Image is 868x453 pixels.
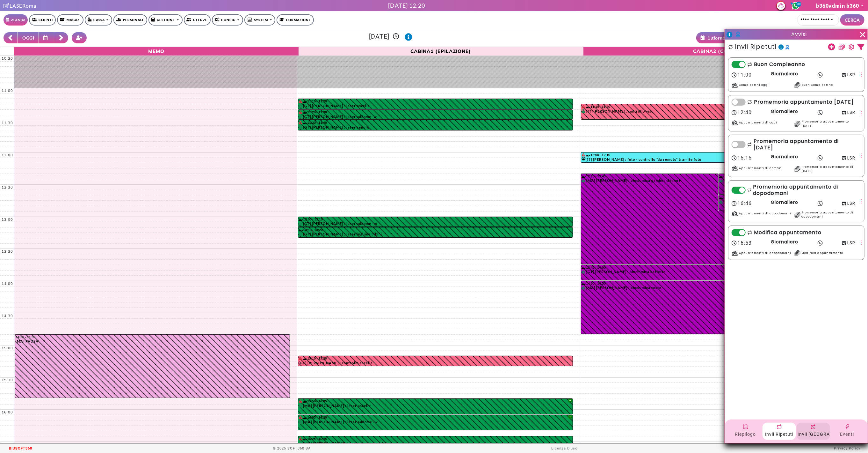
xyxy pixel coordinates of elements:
[4,3,10,8] i: Clicca per andare alla pagina di firma
[0,217,14,222] div: 13:00
[277,14,314,26] a: Formazione
[802,120,856,128] span: Promemoria appuntamento [DATE]
[299,437,302,440] i: Il cliente ha degli insoluti
[299,110,302,114] i: Il cliente ha degli insoluti
[719,200,856,206] div: [GT] [PERSON_NAME] : biochimica ascelle
[732,184,855,197] div: Promemoria appuntamento di dopodomani
[18,32,39,43] button: OGGI
[842,239,855,247] div: LSR
[299,115,303,118] i: PAGATO
[719,179,724,182] i: PAGATO
[771,154,798,162] span: Giornaliero
[299,232,572,237] div: [GT] [PERSON_NAME] : laser inguine bikini
[29,14,56,26] a: Clienti
[16,339,289,343] div: [MA] PAUSA
[582,109,586,113] i: PAGATO
[299,221,572,226] div: [GT] [PERSON_NAME] : laser addome -m
[816,3,864,9] a: b360admin b360
[798,430,829,439] div: Invii [GEOGRAPHIC_DATA]
[72,32,87,43] button: Crea nuovo contatto rapido
[582,153,585,156] i: Il cliente ha degli insoluti
[582,157,586,161] i: Categoria cliente: Diamante
[732,109,752,116] div: 12:40
[4,14,28,26] a: Agenda
[582,174,856,178] div: 12:20 - 13:45
[299,404,572,410] div: [MA] [PERSON_NAME] : laser ascelle
[858,198,864,204] button: more
[732,138,855,151] div: Promemoria appuntamento di [DATE]
[299,415,572,420] div: 16:05 - 16:20
[0,314,14,318] div: 14:30
[300,48,582,54] span: CABINA1 (epilazione)
[730,430,761,439] div: Riepilogo
[732,99,855,106] div: Promemoria appuntamento [DATE]
[299,232,303,236] i: PAGATO
[582,286,856,292] div: [MA] [PERSON_NAME] : biochimica cosce
[16,48,297,54] span: Memo
[739,121,777,125] span: Appuntamenti di oggi
[299,110,572,114] div: 11:20 - 11:30
[771,71,798,79] span: Giornaliero
[299,404,303,407] i: PAGATO
[299,217,572,221] div: 13:00 - 13:10
[582,105,585,108] i: Il cliente ha degli insoluti
[802,83,833,87] span: Buon Compleanno
[299,437,572,441] div: 16:25 - 16:45
[840,14,864,26] button: CERCA
[582,281,856,285] div: 14:00 - 14:50
[802,251,843,255] span: Modifica appuntamento
[842,109,855,116] div: LSR
[0,121,14,125] div: 11:30
[739,212,791,216] span: Appuntamenti di dopodomani
[0,56,14,61] div: 10:30
[732,71,752,79] div: 11:00
[184,14,211,26] a: Utenze
[858,153,864,159] button: more
[818,200,823,207] span: whats-app
[552,446,578,450] a: Licenza D'uso
[299,104,572,109] div: [GT] [PERSON_NAME] : laser ascelle
[792,31,807,38] span: Avvisi
[764,430,795,439] div: Invii Ripetuti
[719,174,856,178] div: 12:20 - 12:40
[16,335,289,339] div: 14:50 - 15:50
[0,153,14,157] div: 12:00
[0,185,14,189] div: 12:30
[719,178,856,184] div: [GT] [PERSON_NAME] : biochimica inguine
[832,430,863,439] div: Eventi
[739,251,791,255] span: Appuntamenti di dopodomani
[113,14,147,26] a: Personale
[148,14,182,26] a: Gestione
[842,71,855,79] div: LSR
[582,109,856,115] div: [??] [PERSON_NAME] : controllo viso
[802,165,856,173] span: Promemoria appuntamento di [DATE]
[299,399,572,403] div: 15:50 - 16:05
[701,34,726,41] div: 1 giorno
[858,72,864,78] span: more
[818,109,823,116] span: whats-app
[732,229,855,236] div: Modifica appuntamento
[858,110,864,116] button: more
[299,115,572,119] div: [GT] [PERSON_NAME] : laser addome -w
[299,441,572,447] div: [MA] [PERSON_NAME] : laser inguine completo
[299,125,303,129] i: PAGATO
[299,228,572,232] div: 13:10 - 13:20
[299,100,302,103] i: Il cliente ha degli insoluti
[771,239,798,247] span: Giornaliero
[771,200,798,207] span: Giornaliero
[90,33,691,41] h3: [DATE]
[299,416,302,419] i: Il cliente ha degli insoluti
[582,270,586,273] i: PAGATO
[834,446,861,450] a: Privacy Policy
[0,346,14,350] div: 15:00
[858,240,864,246] button: more
[388,1,425,10] div: [DATE] 12:20
[802,211,856,219] span: Promemoria appuntamento di dopodomani
[582,157,856,162] div: [??] [PERSON_NAME] : foto - controllo *da remoto* tramite foto
[299,121,302,124] i: Il cliente ha degli insoluti
[582,270,856,276] div: [GT] [PERSON_NAME] : biochimica baffetto
[299,125,572,130] div: [GT] [PERSON_NAME] : laser seno w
